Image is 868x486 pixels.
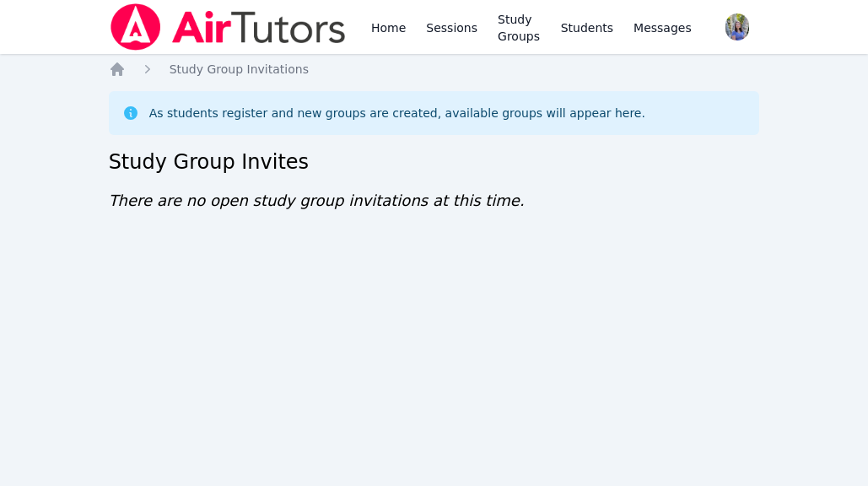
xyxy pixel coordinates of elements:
[633,19,692,36] span: Messages
[109,61,760,78] nav: Breadcrumb
[170,62,309,76] span: Study Group Invitations
[109,148,760,175] h2: Study Group Invites
[170,61,309,78] a: Study Group Invitations
[109,192,525,209] span: There are no open study group invitations at this time.
[149,105,645,121] div: As students register and new groups are created, available groups will appear here.
[109,3,348,51] img: Air Tutors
